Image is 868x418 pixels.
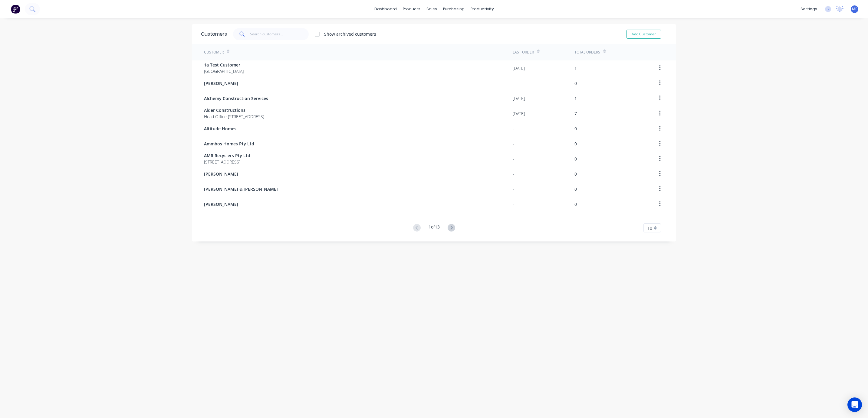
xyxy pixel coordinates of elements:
span: Altitude Homes [204,125,236,132]
div: - [513,201,514,207]
span: AMR Recyclers Pty Ltd [204,152,250,159]
img: Factory [11,5,20,14]
span: [STREET_ADDRESS] [204,159,250,165]
div: 0 [574,80,577,86]
span: Ammbos Homes Pty Ltd [204,141,254,147]
span: 1a Test Customer [204,62,244,68]
div: [DATE] [513,95,525,102]
div: 0 [574,186,577,192]
div: sales [423,5,440,14]
div: - [513,125,514,132]
input: Search customers... [250,28,309,40]
span: [PERSON_NAME] [204,171,238,177]
button: Add Customer [626,30,661,39]
div: purchasing [440,5,468,14]
div: [DATE] [513,65,525,71]
div: Last Order [513,50,534,55]
span: Alder Constructions [204,107,264,113]
div: - [513,156,514,162]
div: settings [797,5,820,14]
div: 1 of 13 [429,224,440,232]
div: 0 [574,141,577,147]
span: [PERSON_NAME] & [PERSON_NAME] [204,186,278,192]
div: 7 [574,110,577,117]
div: 0 [574,156,577,162]
span: [PERSON_NAME] [204,80,238,86]
div: - [513,141,514,147]
span: [PERSON_NAME] [204,201,238,207]
div: - [513,171,514,177]
div: Open Intercom Messenger [847,397,862,412]
div: Customers [201,31,227,38]
div: Customer [204,50,224,55]
span: Head Office [STREET_ADDRESS] [204,113,264,120]
span: 10 [647,225,652,231]
div: 1 [574,65,577,71]
span: [GEOGRAPHIC_DATA] [204,68,244,74]
div: Total Orders [574,50,600,55]
a: dashboard [371,5,400,14]
div: Show archived customers [324,31,376,37]
div: productivity [468,5,497,14]
span: ME [852,6,857,12]
div: 1 [574,95,577,102]
div: - [513,80,514,86]
div: 0 [574,125,577,132]
span: Alchemy Construction Services [204,95,268,102]
div: [DATE] [513,110,525,117]
div: - [513,186,514,192]
div: products [400,5,423,14]
div: 0 [574,171,577,177]
div: 0 [574,201,577,207]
